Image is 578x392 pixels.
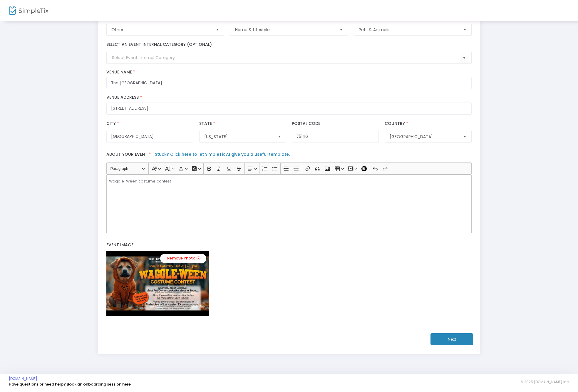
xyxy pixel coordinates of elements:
button: Select [461,24,469,35]
div: Rich Text Editor, main [106,175,472,233]
span: [US_STATE] [204,134,273,140]
img: Z [106,251,209,316]
label: State [199,120,216,127]
a: Stuck? Click here to let SimpleTix AI give you a useful template. [155,151,290,157]
input: Where will the event be taking place? [106,103,472,115]
button: Paragraph [108,164,148,173]
span: Event Image [106,242,133,248]
button: Select [275,131,284,142]
input: City [106,131,193,143]
label: About your event [103,149,475,163]
input: Select Event Internal Category [112,55,460,61]
label: City [106,120,120,127]
span: © 2025 [DOMAIN_NAME] Inc. [520,380,569,384]
span: Home & Lifestyle [235,27,335,33]
span: Other [111,27,211,33]
label: Venue Address [106,95,472,100]
p: Waggle-Ween costume contest [109,178,469,184]
span: [GEOGRAPHIC_DATA] [390,134,458,140]
label: Select an event internal category (optional) [106,41,212,48]
button: Select [337,24,345,35]
button: Select [461,131,469,142]
button: Next [430,333,473,345]
label: Venue Name [106,70,472,75]
span: Pets & Animals [359,27,458,33]
button: Select [460,52,468,64]
a: [DOMAIN_NAME] [9,376,37,381]
div: Editor toolbar [106,163,472,174]
span: Paragraph [110,165,141,172]
a: Have questions or need help? Book an onboarding session here [9,381,131,387]
label: Postal Code [292,120,320,127]
input: What is the name of this venue? [106,77,472,89]
a: Remove Photo [160,254,206,263]
label: Country [385,120,409,127]
button: Select [213,24,222,35]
